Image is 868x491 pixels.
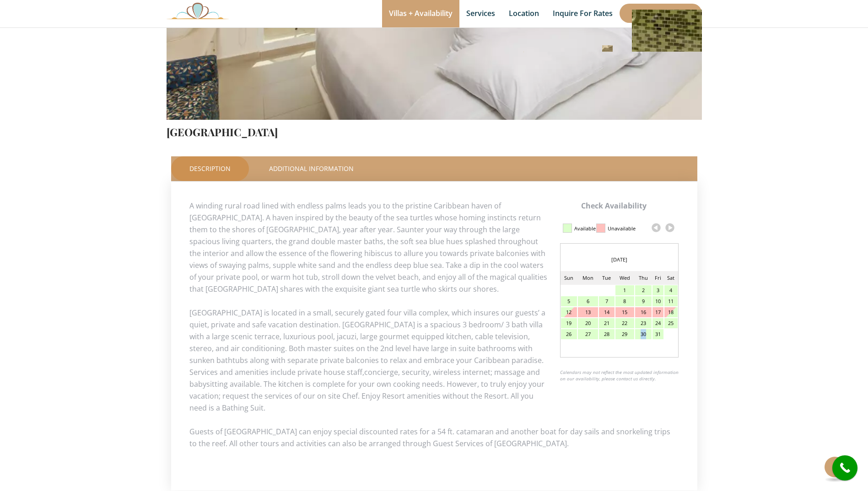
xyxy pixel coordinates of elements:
div: 19 [561,318,577,328]
div: 8 [615,296,634,306]
div: 18 [664,307,677,317]
div: 4 [664,285,677,295]
div: 17 [652,307,663,317]
div: 10 [652,296,663,306]
td: Sun [561,271,578,285]
td: Fri [652,271,664,285]
div: 11 [664,296,677,306]
div: 20 [578,318,598,328]
i: call [835,458,855,478]
td: Mon [577,271,598,285]
div: 31 [652,329,663,339]
div: 16 [635,307,652,317]
div: 25 [664,318,677,328]
div: 6 [578,296,598,306]
p: A winding rural road lined with endless palms leads you to the pristine Caribbean haven of [GEOGR... [189,200,679,295]
div: 29 [615,329,634,339]
td: Thu [635,271,652,285]
div: [DATE] [561,253,678,267]
p: [GEOGRAPHIC_DATA] is located in a small, securely gated four villa complex, which insures our gue... [189,307,679,414]
a: call [832,455,857,480]
div: 27 [578,329,598,339]
p: Guests of [GEOGRAPHIC_DATA] can enjoy special discounted rates for a 54 ft. catamaran and another... [189,426,679,449]
td: Sat [664,271,678,285]
div: 14 [599,307,615,317]
div: 24 [652,318,663,328]
div: 26 [561,329,577,339]
div: 28 [599,329,615,339]
div: 9 [635,296,652,306]
td: Tue [598,271,615,285]
div: 7 [599,296,615,306]
div: 12 [561,307,577,317]
div: 22 [615,318,634,328]
a: Additional Information [251,156,372,181]
a: Book Now [620,4,702,23]
img: Awesome Logo [167,2,229,19]
div: 1 [615,285,634,295]
div: 2 [635,285,652,295]
div: 13 [578,307,598,317]
div: 5 [561,296,577,306]
div: 21 [599,318,615,328]
a: [GEOGRAPHIC_DATA] [167,125,278,139]
div: 3 [652,285,663,295]
div: 30 [635,329,652,339]
div: Unavailable [608,221,636,236]
a: Description [171,156,249,181]
div: 23 [635,318,652,328]
div: 15 [615,307,634,317]
div: Available [574,221,596,236]
td: Wed [615,271,635,285]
